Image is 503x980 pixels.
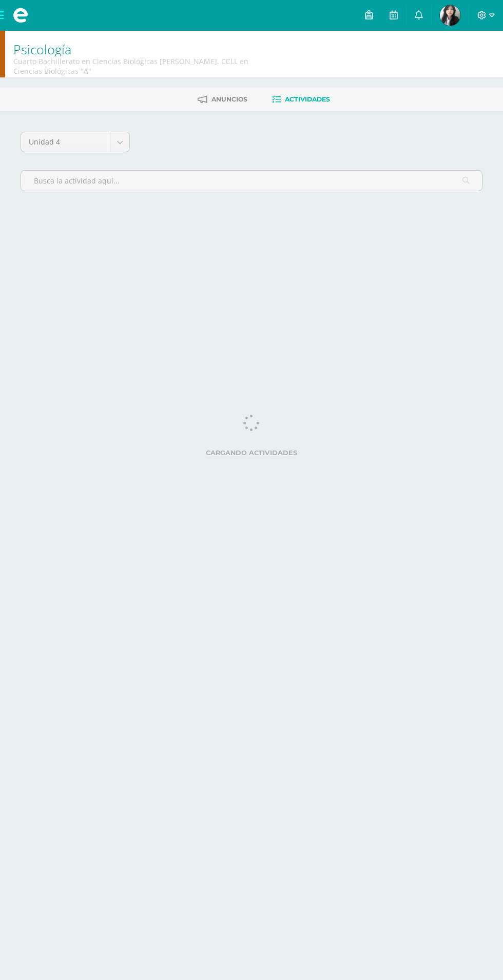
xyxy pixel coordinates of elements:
[21,449,482,457] label: Cargando actividades
[440,5,460,26] img: 4abce9b198f86ca3bfde3963bba26267.png
[21,171,482,191] input: Busca la actividad aquí...
[211,95,247,103] span: Anuncios
[13,42,256,56] h1: Psicología
[272,91,330,108] a: Actividades
[13,56,256,76] div: Cuarto Bachillerato en Ciencias Biológicas Bach. CCLL en Ciencias Biológicas 'A'
[29,132,102,152] span: Unidad 4
[198,91,247,108] a: Anuncios
[285,95,330,103] span: Actividades
[13,40,71,58] a: Psicología
[21,132,129,152] a: Unidad 4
